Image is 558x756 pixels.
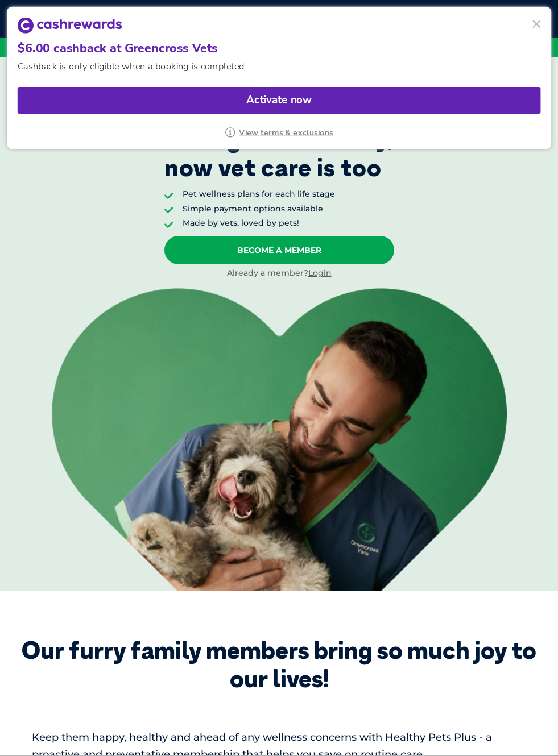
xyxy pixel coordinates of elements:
[18,40,541,56] div: $6.00 cashback at Greencross Vets
[225,127,235,138] img: Info
[183,203,335,215] li: Simple payment options available
[225,127,333,139] button: InfoView terms & exclusions
[308,268,332,278] a: Login
[164,268,394,279] div: Already a member?
[164,124,394,182] p: Loving them is easy, now vet care is too
[9,636,549,693] div: Our furry family members bring so much joy to our lives!
[239,127,333,138] span: View terms & exclusions
[18,87,541,114] div: Activate now
[183,218,335,229] li: Made by vets, loved by pets!
[183,189,335,200] li: Pet wellness plans for each life stage
[18,18,122,34] img: Cashrewards logo
[164,236,394,264] a: Become A Member
[18,60,541,73] span: Cashback is only eligible when a booking is completed.
[52,288,507,591] img: <p>Loving them is easy, <br /> now vet care is too</p>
